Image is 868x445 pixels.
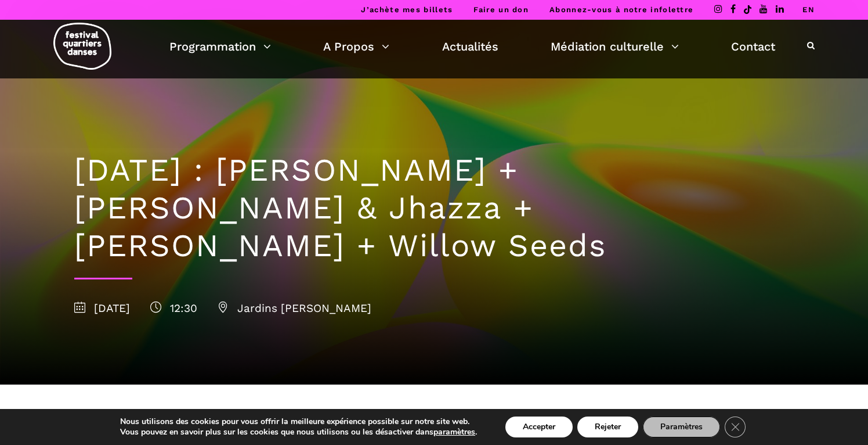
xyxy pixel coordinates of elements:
[725,417,746,437] button: Close GDPR Cookie Banner
[433,427,475,437] button: paramètres
[802,5,815,14] a: EN
[169,37,271,56] a: Programmation
[505,417,573,437] button: Accepter
[323,37,389,56] a: A Propos
[442,37,498,56] a: Actualités
[74,152,794,264] h1: [DATE] : [PERSON_NAME] + [PERSON_NAME] & Jhazza + [PERSON_NAME] + Willow Seeds
[120,427,477,437] p: Vous pouvez en savoir plus sur les cookies que nous utilisons ou les désactiver dans .
[53,23,111,70] img: logo-fqd-med
[150,302,197,315] span: 12:30
[361,5,453,14] a: J’achète mes billets
[473,5,529,14] a: Faire un don
[549,5,693,14] a: Abonnez-vous à notre infolettre
[218,302,371,315] span: Jardins [PERSON_NAME]
[120,417,477,427] p: Nous utilisons des cookies pour vous offrir la meilleure expérience possible sur notre site web.
[74,302,130,315] span: [DATE]
[731,37,775,56] a: Contact
[643,417,720,437] button: Paramètres
[577,417,638,437] button: Rejeter
[551,37,679,56] a: Médiation culturelle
